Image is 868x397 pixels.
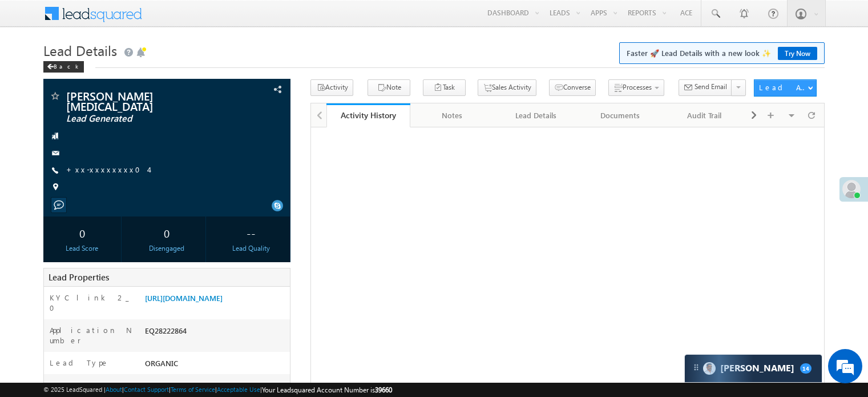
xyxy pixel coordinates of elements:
[672,109,737,122] div: Audit Trail
[66,90,219,111] span: [PERSON_NAME][MEDICAL_DATA]
[145,293,223,303] a: [URL][DOMAIN_NAME]
[623,83,652,91] span: Processes
[49,271,109,283] span: Lead Properties
[419,109,484,122] div: Notes
[215,222,287,243] div: --
[131,243,203,254] div: Disengaged
[46,222,118,243] div: 0
[142,358,290,374] div: ORGANIC
[663,103,747,127] a: Audit Trail
[579,103,663,127] a: Documents
[778,47,817,60] a: Try Now
[145,380,203,390] span: [PERSON_NAME]
[423,79,466,96] button: Task
[504,109,568,122] div: Lead Details
[43,61,84,73] div: Back
[375,386,392,394] span: 39660
[106,386,122,393] a: About
[695,82,727,92] span: Send Email
[43,41,117,59] span: Lead Details
[627,47,817,59] span: Faster 🚀 Lead Details with a new look ✨
[46,243,118,254] div: Lead Score
[43,384,392,395] span: © 2025 LeadSquared | | | | |
[335,110,402,121] div: Activity History
[43,61,90,70] a: Back
[131,222,203,243] div: 0
[124,386,169,393] a: Contact Support
[142,325,290,341] div: EQ28222864
[754,79,817,97] button: Lead Actions
[478,79,536,96] button: Sales Activity
[217,386,260,393] a: Acceptable Use
[66,165,148,174] a: +xx-xxxxxxxx04
[608,79,664,96] button: Processes
[410,103,494,127] a: Notes
[310,79,353,96] button: Activity
[215,243,287,254] div: Lead Quality
[50,292,133,313] label: KYC link 2_0
[50,325,133,346] label: Application Number
[50,380,76,390] label: Owner
[759,82,808,93] div: Lead Actions
[588,109,652,122] div: Documents
[684,354,822,383] div: carter-dragCarter[PERSON_NAME]14
[800,363,812,374] span: 14
[495,103,579,127] a: Lead Details
[171,386,215,393] a: Terms of Service
[679,79,732,96] button: Send Email
[262,386,392,394] span: Your Leadsquared Account Number is
[50,358,109,368] label: Lead Type
[326,103,410,127] a: Activity History
[66,113,219,125] span: Lead Generated
[692,363,701,372] img: carter-drag
[549,79,596,96] button: Converse
[368,79,410,96] button: Note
